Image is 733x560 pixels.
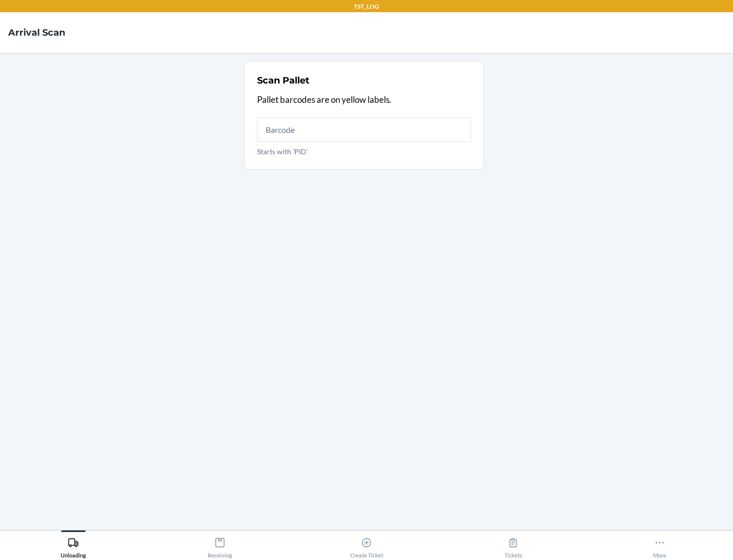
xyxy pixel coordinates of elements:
[147,530,293,558] button: Receiving
[257,146,471,157] p: Starts with 'PID'
[350,533,383,558] div: Create Ticket
[257,74,309,87] h2: Scan Pallet
[257,93,471,106] p: Pallet barcodes are on yellow labels.
[208,533,232,558] div: Receiving
[8,26,65,39] h4: Arrival Scan
[293,530,440,558] button: Create Ticket
[586,530,733,558] button: More
[61,533,86,558] div: Unloading
[440,530,586,558] button: Tickets
[504,533,522,558] div: Tickets
[354,2,379,11] p: TST_LOG
[653,533,666,558] div: More
[257,118,471,142] input: Starts with 'PID'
